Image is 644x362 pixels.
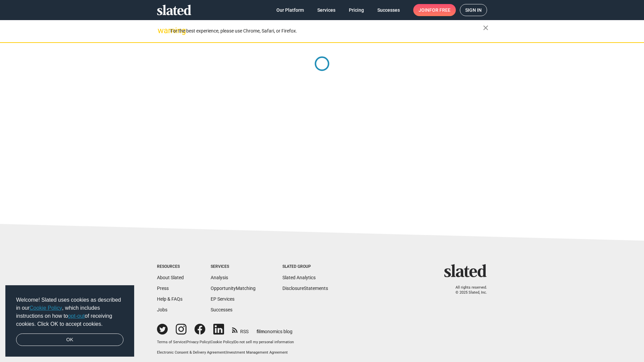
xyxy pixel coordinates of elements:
[16,334,123,346] a: dismiss cookie message
[68,313,85,319] a: opt-out
[211,307,232,312] a: Successes
[16,296,123,328] span: Welcome! Slated uses cookies as described in our , which includes instructions on how to of recei...
[210,340,211,344] span: |
[271,4,309,16] a: Our Platform
[282,275,316,280] a: Slated Analytics
[185,340,186,344] span: |
[157,264,184,269] div: Resources
[226,350,288,355] a: Investment Management Agreement
[413,4,456,16] a: Joinfor free
[257,329,265,334] span: film
[30,305,62,311] a: Cookie Policy
[157,350,225,355] a: Electronic Consent & Delivery Agreement
[225,350,226,355] span: |
[232,324,249,335] a: RSS
[211,286,256,291] a: OpportunityMatching
[317,4,335,16] span: Services
[465,4,482,16] span: Sign in
[211,275,228,280] a: Analysis
[234,340,294,345] button: Do not sell my personal information
[419,4,450,16] span: Join
[157,275,184,280] a: About Slated
[157,340,185,344] a: Terms of Service
[482,24,490,32] mat-icon: close
[343,4,369,16] a: Pricing
[349,4,364,16] span: Pricing
[460,4,487,16] a: Sign in
[211,340,233,344] a: Cookie Policy
[170,26,483,36] div: For the best experience, please use Chrome, Safari, or Firefox.
[372,4,405,16] a: Successes
[377,4,400,16] span: Successes
[158,26,166,35] mat-icon: warning
[157,296,182,302] a: Help & FAQs
[5,285,134,357] div: cookieconsent
[312,4,341,16] a: Services
[157,307,167,312] a: Jobs
[211,264,256,269] div: Services
[282,286,328,291] a: DisclosureStatements
[282,264,328,269] div: Slated Group
[257,323,292,335] a: filmonomics blog
[233,340,234,344] span: |
[186,340,210,344] a: Privacy Policy
[448,285,487,295] p: All rights reserved. © 2025 Slated, Inc.
[211,296,234,302] a: EP Services
[157,286,169,291] a: Press
[429,4,450,16] span: for free
[276,4,304,16] span: Our Platform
